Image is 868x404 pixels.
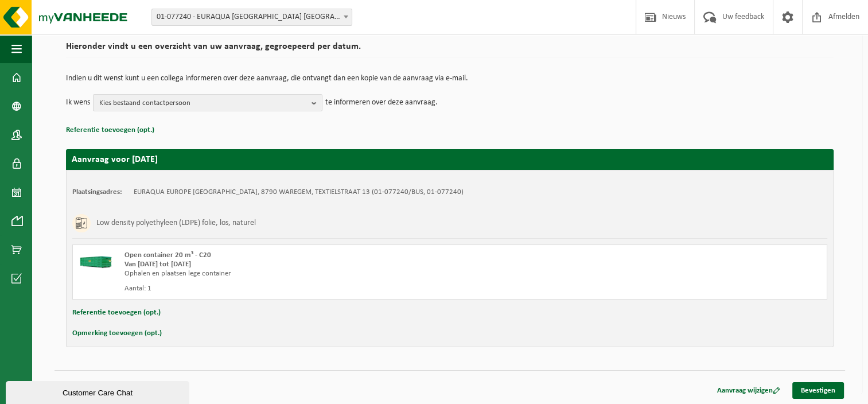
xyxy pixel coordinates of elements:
iframe: chat widget [6,379,192,404]
strong: Plaatsingsadres: [72,188,122,196]
span: 01-077240 - EURAQUA EUROPE NV - WAREGEM [151,9,352,26]
p: Indien u dit wenst kunt u een collega informeren over deze aanvraag, die ontvangt dan een kopie v... [66,75,834,83]
h3: Low density polyethyleen (LDPE) folie, los, naturel [96,214,256,232]
a: Bevestigen [792,382,844,399]
img: HK-XC-20-GN-00.png [79,251,113,268]
button: Kies bestaand contactpersoon [93,94,322,111]
strong: Van [DATE] tot [DATE] [124,261,191,268]
div: Ophalen en plaatsen lege container [124,269,496,278]
button: Opmerking toevoegen (opt.) [72,326,162,341]
p: te informeren over deze aanvraag. [325,94,438,111]
span: Open container 20 m³ - C20 [124,251,211,259]
td: EURAQUA EUROPE [GEOGRAPHIC_DATA], 8790 WAREGEM, TEXTIELSTRAAT 13 (01-077240/BUS, 01-077240) [134,188,464,197]
strong: Aanvraag voor [DATE] [72,155,158,164]
div: Aantal: 1 [124,284,496,293]
span: 01-077240 - EURAQUA EUROPE NV - WAREGEM [152,9,352,25]
span: Kies bestaand contactpersoon [99,95,307,112]
a: Aanvraag wijzigen [709,382,789,399]
h2: Hieronder vindt u een overzicht van uw aanvraag, gegroepeerd per datum. [66,42,834,57]
button: Referentie toevoegen (opt.) [72,305,161,320]
p: Ik wens [66,94,90,111]
button: Referentie toevoegen (opt.) [66,123,154,138]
